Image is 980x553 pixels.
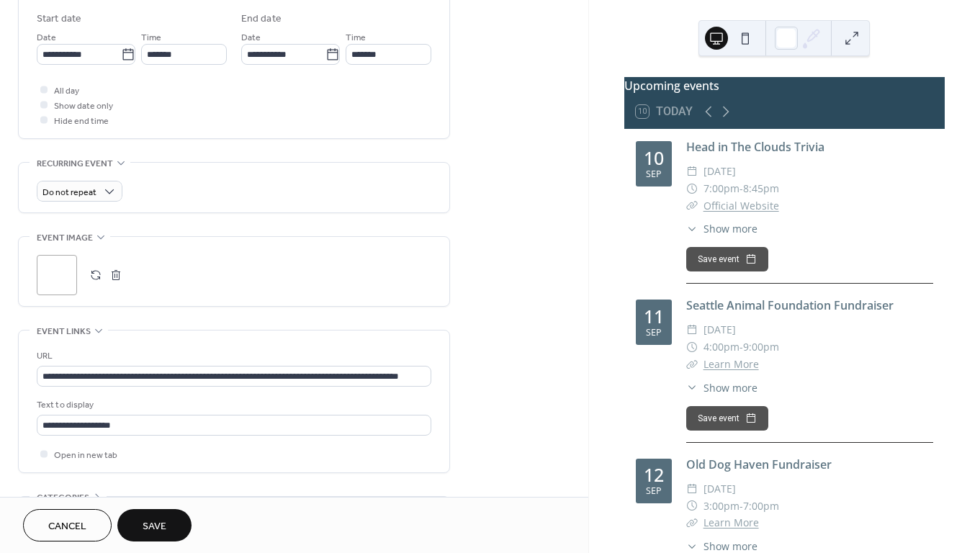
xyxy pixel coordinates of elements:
div: ​ [686,514,698,531]
div: End date [241,12,282,27]
button: ​Show more [686,221,758,236]
span: All day [54,84,79,99]
span: Do not repeat [42,184,96,201]
div: 10 [644,149,664,167]
span: - [740,338,743,356]
button: Save event [686,247,768,271]
span: Categories [37,490,89,505]
a: Seattle Animal Foundation Fundraiser [686,297,894,313]
a: Learn More [703,357,759,371]
div: ​ [686,197,698,215]
div: ​ [686,221,698,236]
div: 12 [644,466,664,484]
span: Event image [37,230,93,246]
div: 11 [644,307,664,325]
span: Time [141,30,161,45]
div: ​ [686,480,698,498]
div: Start date [37,12,81,27]
span: Cancel [48,519,86,534]
span: - [740,498,743,515]
span: 3:00pm [703,498,740,515]
span: Hide end time [54,114,109,129]
div: URL [37,349,428,364]
a: Learn More [703,516,759,529]
span: [DATE] [703,163,736,180]
span: Event links [37,324,91,339]
div: Sep [646,170,662,179]
div: ; [37,255,77,295]
span: Time [346,30,366,45]
span: 9:00pm [743,338,779,356]
div: ​ [686,380,698,395]
span: Save [143,519,166,534]
span: 8:45pm [743,180,779,197]
div: ​ [686,180,698,197]
span: Show more [703,221,758,236]
div: ​ [686,321,698,338]
button: Save [117,509,192,541]
div: ​ [686,498,698,515]
span: Recurring event [37,156,113,171]
a: Official Website [703,199,779,212]
span: - [740,180,743,197]
span: Show date only [54,99,113,114]
div: Upcoming events [624,77,945,94]
span: 4:00pm [703,338,740,356]
button: ​Show more [686,380,758,395]
div: Text to display [37,397,428,413]
span: 7:00pm [703,180,740,197]
span: Show more [703,380,758,395]
div: Sep [646,487,662,496]
button: Save event [686,406,768,431]
a: Old Dog Haven Fundraiser [686,457,832,472]
div: Sep [646,328,662,338]
div: ​ [686,338,698,356]
span: Date [37,30,56,45]
span: Date [241,30,261,45]
span: [DATE] [703,321,736,338]
span: [DATE] [703,480,736,498]
div: ​ [686,163,698,180]
div: ​ [686,356,698,373]
button: Cancel [23,509,112,541]
a: Head in The Clouds Trivia [686,139,824,155]
span: 7:00pm [743,498,779,515]
span: Open in new tab [54,448,117,463]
